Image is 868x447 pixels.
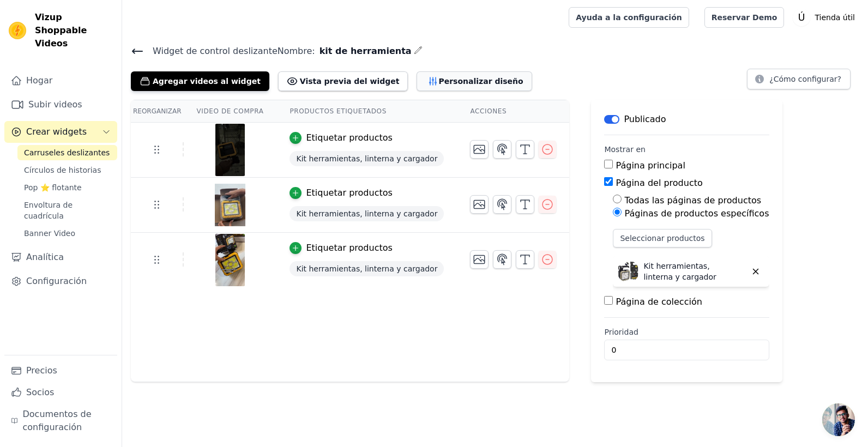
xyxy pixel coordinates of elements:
[35,11,113,50] span: Vizup Shoppable Videos
[4,403,117,438] a: Documentos de configuración
[306,131,392,144] div: Etiquetar productos
[457,100,569,123] th: Acciones
[4,121,117,143] button: Crear widgets
[414,44,423,58] div: Edit Name
[4,382,117,403] a: Socios
[470,195,489,214] button: Change Thumbnail
[290,151,444,166] span: Kit herramientas, linterna y cargador
[22,408,111,434] font: Documentos de configuración
[569,7,689,28] a: Ayuda a la configuración
[17,162,117,178] a: Círculos de historias
[604,327,769,337] label: Prioridad
[746,262,765,281] button: Delete widget
[769,74,841,84] font: ¿Cómo configurar?
[153,46,278,56] font: Widget de control deslizante
[300,76,400,87] font: Vista previa del widget
[26,364,57,377] font: Precios
[417,71,532,91] button: Personalizar diseño
[4,360,117,382] a: Precios
[798,11,805,23] text: Ú
[306,241,392,255] div: Etiquetar productos
[24,182,82,193] span: Pop ⭐ flotante
[24,165,101,176] span: Círculos de historias
[184,100,277,123] th: Video de compra
[290,186,392,200] button: Etiquetar productos
[131,71,269,91] button: Agregar videos al widget
[26,275,87,288] font: Configuración
[704,7,785,28] a: Reservar Demo
[4,270,117,292] a: Configuración
[215,124,245,176] img: vizup-images-1545.png
[4,246,117,268] a: Analítica
[315,45,412,58] span: kit de herramienta
[747,69,851,89] button: ¿Cómo configurar?
[625,195,762,206] label: Todas las páginas de productos
[17,145,117,160] a: Carruseles deslizantes
[290,261,444,276] span: Kit herramientas, linterna y cargador
[604,144,645,155] legend: Mostrar en
[17,180,117,195] a: Pop ⭐ flotante
[26,386,54,399] font: Socios
[26,125,87,138] span: Crear widgets
[26,74,52,87] font: Hogar
[153,76,261,87] font: Agregar videos al widget
[438,76,523,87] font: Personalizar diseño
[17,197,117,224] a: Envoltura de cuadrícula
[276,100,457,123] th: Productos etiquetados
[215,179,245,231] img: vizup-images-84d2.png
[4,94,117,116] a: Subir videos
[616,178,703,188] label: Página del producto
[616,297,702,307] label: Página de colección
[290,206,444,221] span: Kit herramientas, linterna y cargador
[17,226,117,241] a: Banner Video
[613,229,712,247] button: Seleccionar productos
[28,98,82,111] font: Subir videos
[278,71,408,91] button: Vista previa del widget
[822,403,855,436] div: Chat abierto
[24,228,75,239] span: Banner Video
[306,186,392,200] div: Etiquetar productos
[747,76,851,87] a: ¿Cómo configurar?
[131,100,184,123] th: Reorganizar
[616,160,685,171] label: Página principal
[290,241,392,255] button: Etiquetar productos
[9,22,26,39] img: Vizup
[810,8,859,27] p: Tienda útil
[470,250,489,269] button: Change Thumbnail
[215,234,245,286] img: vizup-images-55b8.png
[4,70,117,92] a: Hogar
[470,140,489,159] button: Change Thumbnail
[24,147,110,158] span: Carruseles deslizantes
[625,208,769,219] label: Páginas de productos específicos
[278,46,315,56] font: Nombre:
[24,200,111,221] span: Envoltura de cuadrícula
[290,131,392,144] button: Etiquetar productos
[26,251,64,264] font: Analítica
[793,8,859,27] button: Ú Tienda útil
[643,261,725,282] p: Kit herramientas, linterna y cargador
[624,113,666,126] p: Publicado
[617,261,639,282] img: Kit herramientas, linterna y cargador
